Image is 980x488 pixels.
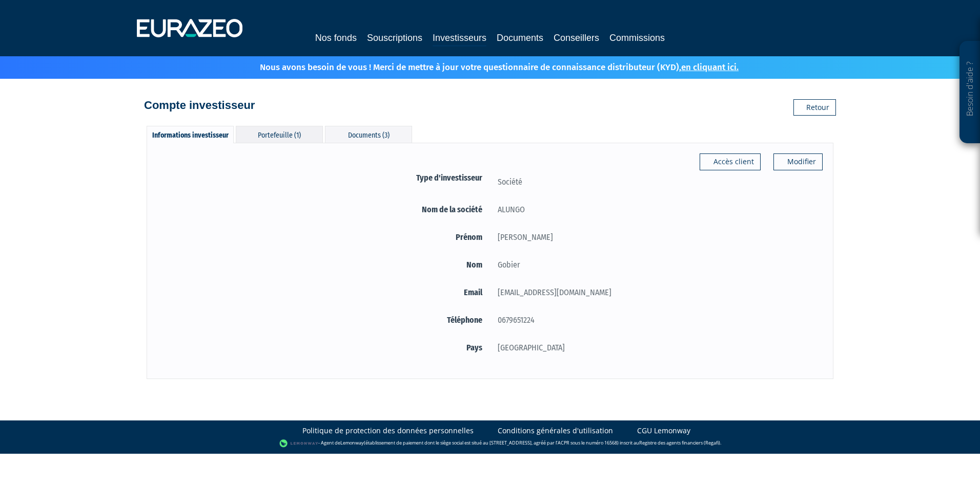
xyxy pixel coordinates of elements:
[498,426,613,436] a: Conditions générales d'utilisation
[681,62,739,73] a: en cliquant ici.
[490,203,823,216] div: ALUNGO
[157,314,490,326] label: Téléphone
[490,314,823,326] div: 0679651224
[144,99,255,112] h4: Compte investisseur
[157,171,490,184] label: Type d'investisseur
[367,31,422,45] a: Souscriptions
[793,99,836,116] a: Retour
[10,438,970,449] div: - Agent de (établissement de paiement dont le siège social est situé au [STREET_ADDRESS], agréé p...
[236,126,323,143] div: Portefeuille (1)
[773,153,823,170] a: Modifier
[490,341,823,354] div: [GEOGRAPHIC_DATA]
[279,438,319,449] img: logo-lemonway.png
[157,258,490,271] label: Nom
[230,59,739,74] p: Nous avons besoin de vous ! Merci de mettre à jour votre questionnaire de connaissance distribute...
[325,126,412,143] div: Documents (3)
[554,31,599,45] a: Conseillers
[639,439,720,446] a: Registre des agents financiers (Regafi)
[637,426,690,436] a: CGU Lemonway
[490,175,823,188] div: Société
[302,426,474,436] a: Politique de protection des données personnelles
[490,231,823,243] div: [PERSON_NAME]
[609,31,665,45] a: Commissions
[157,203,490,216] label: Nom de la société
[340,439,364,446] a: Lemonway
[433,31,486,47] a: Investisseurs
[700,153,761,170] a: Accès client
[490,286,823,299] div: [EMAIL_ADDRESS][DOMAIN_NAME]
[157,231,490,243] label: Prénom
[490,258,823,271] div: Gobier
[137,19,242,37] img: 1732889491-logotype_eurazeo_blanc_rvb.png
[497,31,543,45] a: Documents
[157,341,490,354] label: Pays
[157,286,490,299] label: Email
[315,31,357,45] a: Nos fonds
[964,47,976,139] p: Besoin d'aide ?
[147,126,234,143] div: Informations investisseur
